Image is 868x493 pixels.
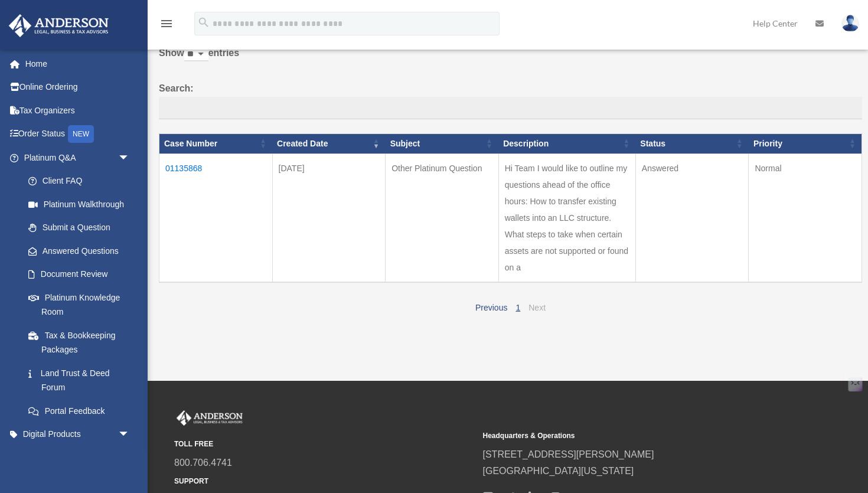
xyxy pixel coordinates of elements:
[272,133,386,154] th: Created Date: activate to sort column ascending
[174,475,475,488] small: SUPPORT
[475,303,507,312] a: Previous
[528,303,546,312] a: Next
[483,430,784,442] small: Headquarters & Operations
[159,154,273,282] td: 01135868
[498,154,635,282] td: Hi Team I would like to outline my questions ahead of the office hours: How to transfer existing ...
[159,45,862,73] label: Show entries
[118,146,142,170] span: arrow_drop_down
[118,423,142,447] span: arrow_drop_down
[8,99,148,122] a: Tax Organizers
[159,80,862,119] label: Search:
[515,303,520,312] a: 1
[635,133,749,154] th: Status: activate to sort column ascending
[386,133,499,154] th: Subject: activate to sort column ascending
[17,324,142,361] a: Tax & Bookkeeping Packages
[17,169,142,193] a: Client FAQ
[635,154,749,282] td: Answered
[8,122,148,146] a: Order StatusNEW
[68,125,94,143] div: NEW
[483,449,654,459] a: [STREET_ADDRESS][PERSON_NAME]
[272,154,386,282] td: [DATE]
[118,446,142,470] span: arrow_drop_down
[159,17,174,31] i: menu
[498,133,635,154] th: Description: activate to sort column ascending
[174,458,232,468] a: 800.706.4741
[8,423,148,446] a: Digital Productsarrow_drop_down
[159,133,273,154] th: Case Number: activate to sort column ascending
[17,216,142,240] a: Submit a Question
[8,146,142,169] a: Platinum Q&Aarrow_drop_down
[17,239,136,263] a: Answered Questions
[8,76,148,99] a: Online Ordering
[159,21,174,31] a: menu
[197,16,210,29] i: search
[749,154,862,282] td: Normal
[174,438,475,450] small: TOLL FREE
[17,361,142,399] a: Land Trust & Deed Forum
[17,286,142,324] a: Platinum Knowledge Room
[386,154,499,282] td: Other Platinum Question
[159,97,862,119] input: Search:
[5,14,112,37] img: Anderson Advisors Platinum Portal
[17,263,142,286] a: Document Review
[749,133,862,154] th: Priority: activate to sort column ascending
[184,48,208,61] select: Showentries
[8,446,148,469] a: My Entitiesarrow_drop_down
[17,192,142,216] a: Platinum Walkthrough
[174,410,245,426] img: Anderson Advisors Platinum Portal
[17,399,142,423] a: Portal Feedback
[841,15,859,32] img: User Pic
[483,466,634,476] a: [GEOGRAPHIC_DATA][US_STATE]
[8,52,148,76] a: Home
